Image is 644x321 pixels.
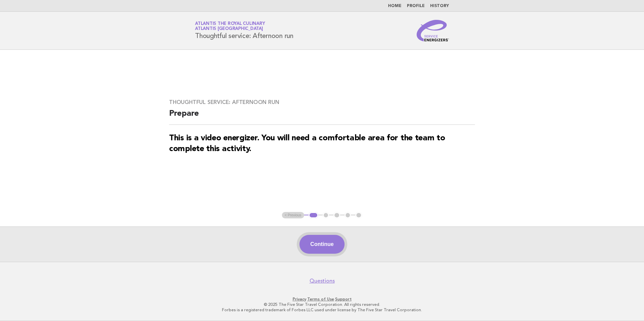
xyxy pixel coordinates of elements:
[195,22,293,39] h1: Thoughtful service: Afternoon run
[310,278,335,284] a: Questions
[388,4,401,8] a: Home
[116,302,528,307] p: © 2025 The Five Star Travel Corporation. All rights reserved.
[407,4,425,8] a: Profile
[169,108,475,125] h2: Prepare
[195,22,265,31] a: Atlantis the Royal CulinaryAtlantis [GEOGRAPHIC_DATA]
[299,235,344,254] button: Continue
[430,4,449,8] a: History
[169,99,475,106] h3: Thoughtful service: Afternoon run
[195,27,263,31] span: Atlantis [GEOGRAPHIC_DATA]
[417,20,449,41] img: Service Energizers
[116,307,528,313] p: Forbes is a registered trademark of Forbes LLC used under license by The Five Star Travel Corpora...
[307,297,334,301] a: Terms of Use
[169,134,445,153] strong: This is a video energizer. You will need a comfortable area for the team to complete this activity.
[335,297,352,301] a: Support
[116,296,528,302] p: · ·
[309,212,318,219] button: 1
[293,297,306,301] a: Privacy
